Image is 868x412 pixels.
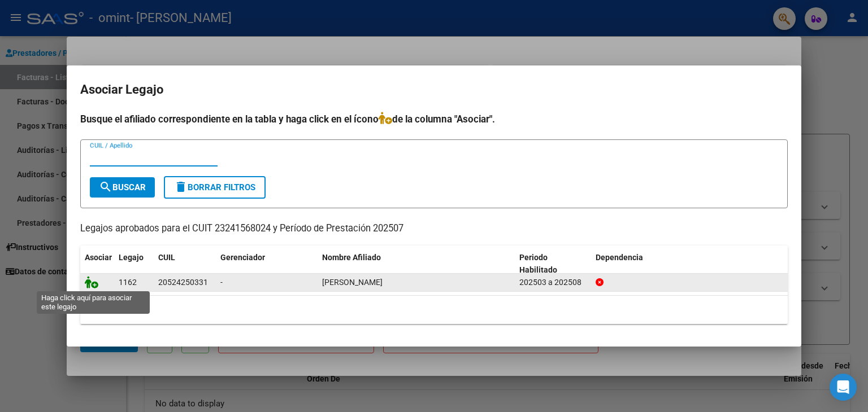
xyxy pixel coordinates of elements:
[220,278,223,287] span: -
[80,79,788,100] h2: Asociar Legajo
[596,253,643,262] span: Dependencia
[154,246,216,283] datatable-header-cell: CUIL
[119,253,144,262] span: Legajo
[158,253,175,262] span: CUIL
[591,246,788,283] datatable-header-cell: Dependencia
[99,182,146,192] span: Buscar
[80,222,788,236] p: Legajos aprobados para el CUIT 23241568024 y Período de Prestación 202507
[318,246,515,283] datatable-header-cell: Nombre Afiliado
[80,296,788,324] div: 1 registros
[216,246,318,283] datatable-header-cell: Gerenciador
[519,253,557,275] span: Periodo Habilitado
[119,278,137,287] span: 1162
[80,246,114,283] datatable-header-cell: Asociar
[114,246,154,283] datatable-header-cell: Legajo
[515,246,591,283] datatable-header-cell: Periodo Habilitado
[174,182,255,192] span: Borrar Filtros
[80,112,788,126] h4: Busque el afiliado correspondiente en la tabla y haga click en el ícono de la columna "Asociar".
[322,253,381,262] span: Nombre Afiliado
[220,253,265,262] span: Gerenciador
[90,177,155,198] button: Buscar
[322,278,383,287] span: ERCOLANO SANTINO
[519,276,587,289] div: 202503 a 202508
[158,276,208,289] div: 20524250331
[164,176,266,199] button: Borrar Filtros
[99,180,112,194] mat-icon: search
[85,253,112,262] span: Asociar
[830,374,857,401] div: Open Intercom Messenger
[174,180,188,194] mat-icon: delete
